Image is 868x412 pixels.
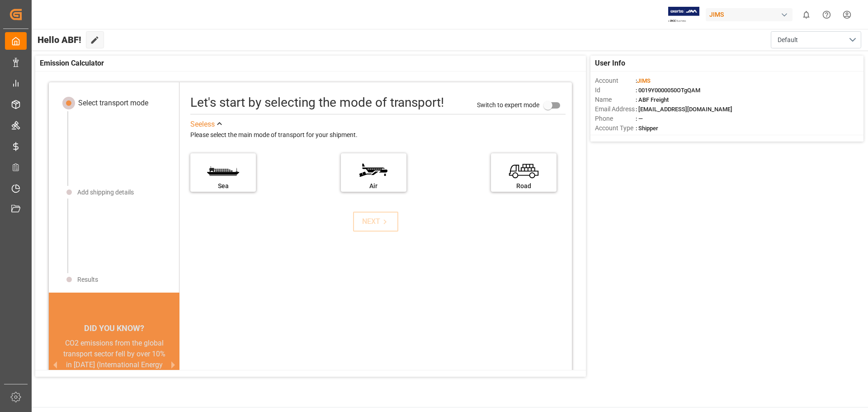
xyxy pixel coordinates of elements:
[636,77,651,84] span: :
[595,95,636,104] span: Name
[637,77,651,84] span: JIMS
[636,115,643,122] span: : —
[636,96,669,103] span: : ABF Freight
[477,101,539,108] span: Switch to expert mode
[595,104,636,114] span: Email Address
[77,188,134,197] div: Add shipping details
[190,119,215,130] div: See less
[668,7,699,23] img: Exertis%20JAM%20-%20Email%20Logo.jpg_1722504956.jpg
[796,5,816,25] button: show 0 new notifications
[77,275,98,284] div: Results
[816,5,837,25] button: Help Center
[495,181,552,191] div: Road
[49,319,179,338] div: DID YOU KNOW?
[595,58,625,69] span: User Info
[78,98,148,109] div: Select transport mode
[190,130,566,141] div: Please select the main mode of transport for your shipment.
[778,35,798,45] span: Default
[40,58,104,69] span: Emission Calculator
[353,212,398,232] button: NEXT
[595,85,636,95] span: Id
[60,338,169,381] div: CO2 emissions from the global transport sector fell by over 10% in [DATE] (International Energy A...
[636,87,700,94] span: : 0019Y0000050OTgQAM
[636,125,658,132] span: : Shipper
[167,338,179,392] button: next slide / item
[362,216,390,227] div: NEXT
[595,76,636,85] span: Account
[595,114,636,123] span: Phone
[595,123,636,133] span: Account Type
[771,31,861,48] button: open menu
[195,181,251,191] div: Sea
[38,31,81,48] span: Hello ABF!
[706,8,793,21] div: JIMS
[49,338,61,392] button: previous slide / item
[636,106,732,113] span: : [EMAIL_ADDRESS][DOMAIN_NAME]
[345,181,402,191] div: Air
[706,6,796,23] button: JIMS
[190,93,444,112] div: Let's start by selecting the mode of transport!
